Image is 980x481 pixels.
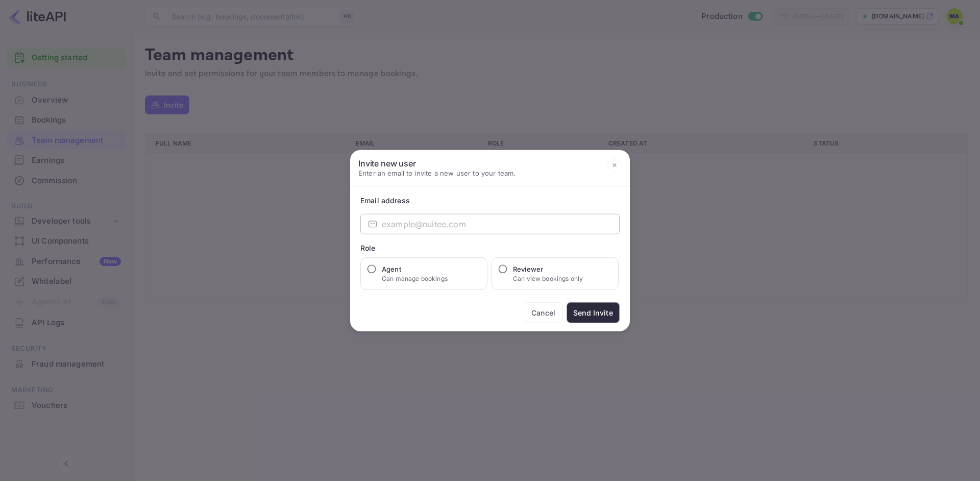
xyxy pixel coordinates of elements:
[382,274,448,283] p: Can manage bookings
[567,302,620,323] button: Send Invite
[360,243,620,253] div: Role
[525,302,562,323] button: Cancel
[513,264,583,274] h6: Reviewer
[360,195,620,206] div: Email address
[513,274,583,283] p: Can view bookings only
[382,214,620,234] input: example@nuitee.com
[358,158,516,168] h6: Invite new user
[382,264,448,274] h6: Agent
[358,168,516,178] p: Enter an email to invite a new user to your team.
